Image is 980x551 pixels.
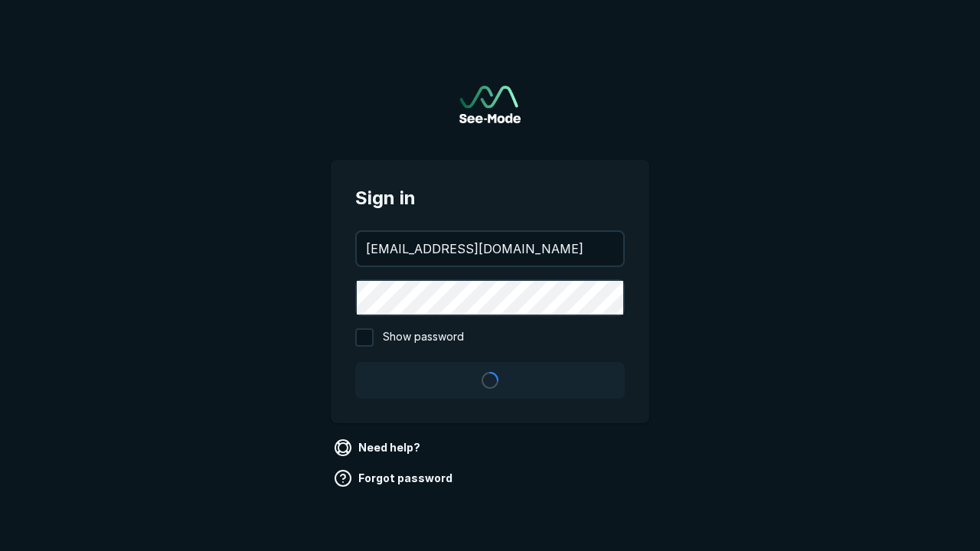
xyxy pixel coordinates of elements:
a: Need help? [331,435,426,460]
a: Go to sign in [459,86,521,123]
span: Sign in [355,184,625,212]
input: your@email.com [357,232,623,266]
span: Show password [383,328,464,347]
img: See-Mode Logo [459,86,521,123]
a: Forgot password [331,466,459,491]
